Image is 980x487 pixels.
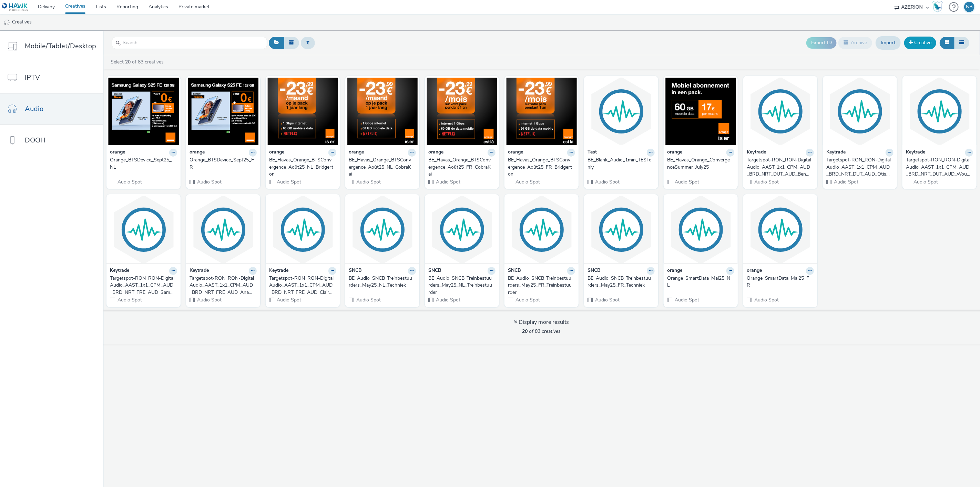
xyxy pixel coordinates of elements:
div: Targetspot-RON_RON-Digital Audio_AAST_1x1_CPM_AUD_BRD_NRT_DUT_AUD_Otis_25+_2501BEL0290-PUB-061215... [826,157,891,178]
strong: orange [428,149,443,157]
strong: Keytrade [110,267,129,275]
img: BE_Havas_Orange_BTSConvergence_Août25_NL_CobraKai visual [347,78,418,145]
div: BE_Havas_Orange_BTSConvergence_Août25_FR_Bridgerton [508,157,572,178]
a: BE_Havas_Orange_BTSConvergence_Août25_NL_Bridgerton [269,157,336,178]
strong: orange [110,149,125,157]
span: Audio Spot [674,179,699,185]
a: BE_Audio_SNCB_Treinbestuurders_May25_NL_Techniek [349,275,416,289]
div: BE_Blank_Audio_1min_TESTonly [588,157,652,171]
img: Orange_SmartData_Mai25_NL visual [665,196,736,263]
span: Audio Spot [196,179,222,185]
strong: orange [747,267,762,275]
a: Import [876,36,901,49]
strong: Keytrade [190,267,209,275]
button: Archive [838,37,872,49]
img: undefined Logo [2,3,28,11]
img: Targetspot-RON_RON-Digital Audio_AAST_1x1_CPM_AUD_BRD_NRT_DUT_AUD_Wout_25+_2501BEL0290-PUB-061215... [904,78,975,145]
strong: Keytrade [906,149,925,157]
div: BE_Audio_SNCB_Treinbestuurders_May25_FR_Treinbestuurder [508,275,572,296]
a: Targetspot-RON_RON-Digital Audio_AAST_1x1_CPM_AUD_BRD_NRT_FRE_AUD_Ana_25+_2501BEL0290-PUB-0612154... [190,275,257,296]
button: Table [954,37,969,49]
img: BE_Havas_Orange_BTSConvergence_Août25_FR_Bridgerton visual [506,78,577,145]
span: Audio Spot [276,179,301,185]
img: BE_Blank_Audio_1min_TESTonly visual [586,78,656,145]
span: Audio Spot [833,179,858,185]
strong: orange [349,149,364,157]
div: BE_Audio_SNCB_Treinbestuurders_May25_NL_Treinbestuurder [428,275,493,296]
strong: SNCB [349,267,362,275]
a: BE_Audio_SNCB_Treinbestuurders_May25_FR_Techniek [588,275,655,289]
div: Orange_BTSDevice_Sept25_FR [190,157,254,171]
img: BE_Audio_SNCB_Treinbestuurders_May25_NL_Techniek visual [347,196,418,263]
strong: orange [190,149,205,157]
a: Targetspot-RON_RON-Digital Audio_AAST_1x1_CPM_AUD_BRD_NRT_DUT_AUD_Wout_25+_2501BEL0290-PUB-061215... [906,157,973,178]
img: Targetspot-RON_RON-Digital Audio_AAST_1x1_CPM_AUD_BRD_NRT_FRE_AUD_Claire_25+_2501BEL0290-PUB-0612... [267,196,338,263]
span: Audio Spot [435,297,460,303]
strong: orange [667,267,682,275]
span: Audio Spot [117,179,142,185]
a: Targetspot-RON_RON-Digital Audio_AAST_1x1_CPM_AUD_BRD_NRT_FRE_AUD_Sam_25+_2501BEL0290-PUB-0612154... [110,275,177,296]
a: Targetspot-RON_RON-Digital Audio_AAST_1x1_CPM_AUD_BRD_NRT_DUT_AUD_Ben_25+_2501BEL0290-PUB-0612154... [747,157,814,178]
strong: Test [588,149,597,157]
strong: SNCB [588,267,601,275]
strong: Keytrade [747,149,766,157]
span: of 83 creatives [522,328,561,335]
img: Orange_BTSDevice_Sept25_FR visual [188,78,258,145]
img: Hawk Academy [932,1,943,12]
img: Targetspot-RON_RON-Digital Audio_AAST_1x1_CPM_AUD_BRD_NRT_DUT_AUD_Ben_25+_2501BEL0290-PUB-0612154... [745,78,816,145]
div: Targetspot-RON_RON-Digital Audio_AAST_1x1_CPM_AUD_BRD_NRT_FRE_AUD_Ana_25+_2501BEL0290-PUB-0612154... [190,275,254,296]
a: Hawk Academy [932,1,946,12]
img: BE_Havas_Orange_ConvergenceSummer_July25 visual [665,78,736,145]
strong: Keytrade [269,267,288,275]
img: BE_Audio_SNCB_Treinbestuurders_May25_NL_Treinbestuurder visual [427,196,497,263]
span: Audio Spot [913,179,938,185]
div: BE_Audio_SNCB_Treinbestuurders_May25_NL_Techniek [349,275,413,289]
input: Search... [112,37,267,49]
span: Audio Spot [196,297,222,303]
img: Targetspot-RON_RON-Digital Audio_AAST_1x1_CPM_AUD_BRD_NRT_FRE_AUD_Ana_25+_2501BEL0290-PUB-0612154... [188,196,258,263]
img: Targetspot-RON_RON-Digital Audio_AAST_1x1_CPM_AUD_BRD_NRT_FRE_AUD_Sam_25+_2501BEL0290-PUB-0612154... [108,196,179,263]
img: Targetspot-RON_RON-Digital Audio_AAST_1x1_CPM_AUD_BRD_NRT_DUT_AUD_Otis_25+_2501BEL0290-PUB-061215... [825,78,895,145]
strong: 20 [125,59,131,65]
div: Targetspot-RON_RON-Digital Audio_AAST_1x1_CPM_AUD_BRD_NRT_FRE_AUD_Claire_25+_2501BEL0290-PUB-0612... [269,275,334,296]
img: audio [3,19,10,26]
div: BE_Havas_Orange_BTSConvergence_Août25_NL_Bridgerton [269,157,334,178]
div: NB [966,2,973,12]
strong: orange [508,149,523,157]
span: Audio Spot [674,297,699,303]
span: Audio Spot [515,297,540,303]
a: BE_Havas_Orange_BTSConvergence_Août25_FR_CobraKai [428,157,496,178]
button: Export ID [806,37,837,48]
div: BE_Havas_Orange_BTSConvergence_Août25_FR_CobraKai [428,157,493,178]
button: Grid [940,37,955,49]
strong: orange [667,149,682,157]
a: Orange_BTSDevice_Sept25_FR [190,157,257,171]
span: Mobile/Tablet/Desktop [25,41,96,51]
img: BE_Audio_SNCB_Treinbestuurders_May25_FR_Techniek visual [586,196,656,263]
span: Audio Spot [754,179,779,185]
span: Audio Spot [594,297,620,303]
div: Orange_SmartData_Mai25_FR [747,275,811,289]
strong: SNCB [508,267,521,275]
div: Orange_SmartData_Mai25_NL [667,275,732,289]
a: BE_Audio_SNCB_Treinbestuurders_May25_FR_Treinbestuurder [508,275,575,296]
a: BE_Audio_SNCB_Treinbestuurders_May25_NL_Treinbestuurder [428,275,496,296]
strong: Keytrade [826,149,846,157]
span: Audio Spot [356,179,381,185]
span: Audio [25,104,43,114]
a: Orange_SmartData_Mai25_FR [747,275,814,289]
img: BE_Havas_Orange_BTSConvergence_Août25_FR_CobraKai visual [427,78,497,145]
span: IPTV [25,72,40,82]
a: Orange_SmartData_Mai25_NL [667,275,734,289]
strong: 20 [522,328,528,335]
img: BE_Havas_Orange_BTSConvergence_Août25_NL_Bridgerton visual [267,78,338,145]
div: BE_Havas_Orange_ConvergenceSummer_July25 [667,157,732,171]
img: BE_Audio_SNCB_Treinbestuurders_May25_FR_Treinbestuurder visual [506,196,577,263]
a: BE_Havas_Orange_BTSConvergence_Août25_FR_Bridgerton [508,157,575,178]
span: Audio Spot [117,297,142,303]
span: Audio Spot [754,297,779,303]
div: Targetspot-RON_RON-Digital Audio_AAST_1x1_CPM_AUD_BRD_NRT_FRE_AUD_Sam_25+_2501BEL0290-PUB-0612154... [110,275,174,296]
a: Select of 83 creatives [110,59,166,65]
a: BE_Blank_Audio_1min_TESTonly [588,157,655,171]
